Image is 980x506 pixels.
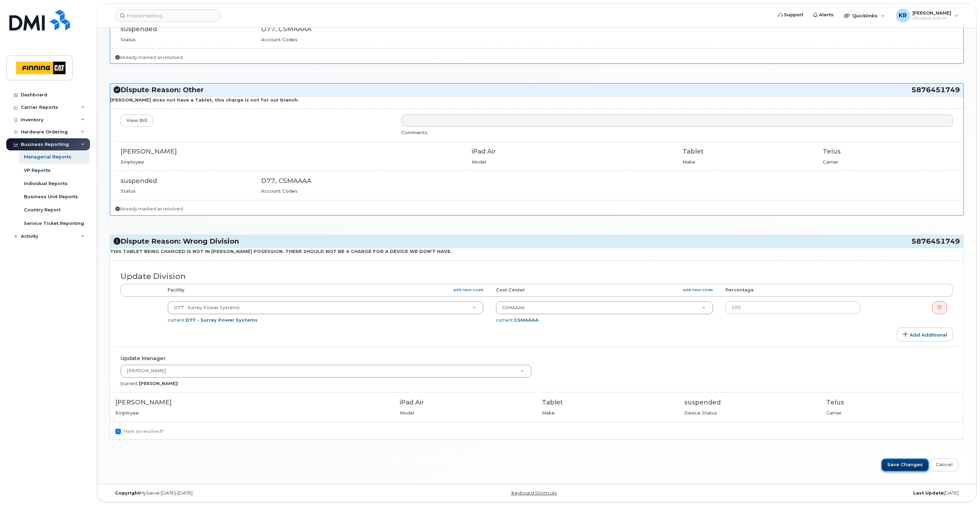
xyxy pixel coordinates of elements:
span: current: [496,317,538,323]
div: Carrier [826,410,958,416]
div: D77, CSMAAAA [261,176,953,185]
span: [PERSON_NAME] [912,10,951,16]
div: Employee [115,410,389,416]
span: Wireless Admin [912,16,951,21]
span: current: [168,317,258,323]
div: Status [121,188,251,194]
div: Employee [121,159,461,165]
label: Mark as resolved? [115,427,164,436]
a: Keyboard Shortcuts [511,490,557,496]
span: Quicklinks [852,13,877,18]
span: KR [899,11,907,20]
span: [PERSON_NAME] [123,368,166,374]
a: Support [773,8,808,22]
div: iPad Air [472,147,672,156]
a: add new code [683,287,713,293]
strong: D77 - Surrey Power Systems [186,317,258,323]
a: CSMAAAA [496,302,713,314]
div: iPad Air [400,398,532,407]
h3: Dispute Reason: Wrong Division [114,237,960,246]
span: 5876451749 [911,237,960,246]
div: Kristie Reil [891,9,963,23]
a: View Bill [121,114,153,127]
th: Cost Center [490,284,719,296]
a: Cancel [930,459,959,471]
h3: Update Division [121,272,953,281]
div: Comments [401,129,953,136]
strong: [PERSON_NAME] does not have a Tablet, this charge is not for our branch. [110,97,299,103]
span: 5876451749 [911,85,960,95]
strong: CSMAAAA [514,317,538,323]
strong: Last Update [913,490,944,496]
span: Support [784,11,803,18]
input: Find something... [115,9,220,22]
div: Tablet [683,147,813,156]
a: Add Additional [897,328,953,341]
div: MyServe [DATE]–[DATE] [110,490,394,496]
strong: Copyright [115,490,140,496]
div: suspended [121,176,251,185]
div: Tablet [542,398,674,407]
div: suspended [684,398,816,407]
p: Already marked as resolved [115,206,958,212]
a: D77 - Surrey Power Systems [168,302,483,314]
input: Save Changes [881,459,929,471]
div: Model [400,410,532,416]
iframe: Messenger Launcher [950,476,975,501]
div: Model [472,159,672,165]
div: Telus [823,147,953,156]
span: D77 - Surrey Power Systems [174,305,240,310]
h4: Update Manager [121,356,953,361]
th: Facility [161,284,490,296]
small: (current: ) [121,381,178,386]
div: [DATE] [679,490,964,496]
input: Mark as resolved? [115,429,121,434]
div: [PERSON_NAME] [115,398,389,407]
div: Make [542,410,674,416]
div: Make [683,159,813,165]
div: Device Status [684,410,816,416]
div: D77, CSMAAAA [261,25,953,34]
a: [PERSON_NAME] [121,365,531,377]
div: Telus [826,398,958,407]
th: Percentage [719,284,867,296]
div: Quicklinks [839,9,890,23]
div: Account Codes [261,188,953,194]
p: Already marked as resolved [115,54,958,61]
div: suspended [121,25,251,34]
strong: [PERSON_NAME] [139,381,177,386]
span: Alerts [819,11,834,18]
a: add new code [453,287,483,293]
div: Status [121,36,251,43]
div: [PERSON_NAME] [121,147,461,156]
span: CSMAAAA [502,305,525,310]
a: Alerts [808,8,838,22]
div: Carrier [823,159,953,165]
h3: Dispute Reason: Other [114,85,960,95]
strong: THIS TABLET BEING CHARGED IS NOT IN [PERSON_NAME] POSESSION. THERE SHOULD NOT BE A CHARGE FOR A D... [110,248,452,254]
div: Account Codes [261,36,953,43]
